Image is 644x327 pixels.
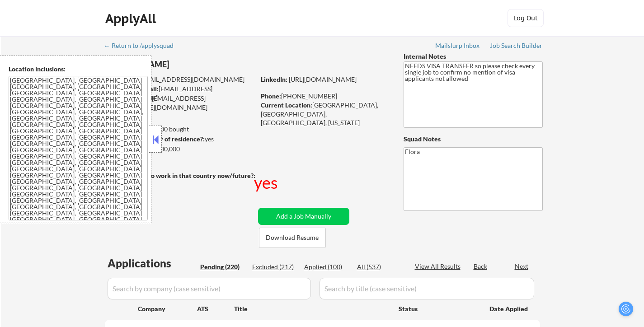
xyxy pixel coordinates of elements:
[474,262,488,271] div: Back
[104,42,182,49] div: ← Return to /applysquad
[261,101,312,109] strong: Current Location:
[415,262,463,271] div: View All Results
[289,75,357,83] a: [URL][DOMAIN_NAME]
[200,262,245,271] div: Pending (220)
[138,304,197,313] div: Company
[197,304,234,313] div: ATS
[258,208,349,225] button: Add a Job Manually
[508,9,544,27] button: Log Out
[234,304,390,313] div: Title
[105,84,255,102] div: [EMAIL_ADDRESS][DOMAIN_NAME]
[9,65,148,74] div: Location Inclusions:
[435,42,480,51] a: Mailslurp Inbox
[105,11,159,26] div: ApplyAll
[259,228,326,248] button: Download Resume
[105,94,255,112] div: [EMAIL_ADDRESS][PERSON_NAME][DOMAIN_NAME]
[105,59,291,70] div: [PERSON_NAME]
[404,135,543,144] div: Squad Notes
[104,125,255,134] div: 100 sent / 200 bought
[399,300,476,317] div: Status
[261,92,389,101] div: [PHONE_NUMBER]
[104,135,252,144] div: yes
[108,278,311,299] input: Search by company (case sensitive)
[261,92,281,100] strong: Phone:
[104,145,255,154] div: $200,000
[108,258,197,269] div: Applications
[261,101,389,127] div: [GEOGRAPHIC_DATA], [GEOGRAPHIC_DATA], [GEOGRAPHIC_DATA], [US_STATE]
[252,262,297,271] div: Excluded (217)
[105,75,255,84] div: [EMAIL_ADDRESS][DOMAIN_NAME]
[320,278,534,299] input: Search by title (case sensitive)
[357,262,402,271] div: All (537)
[515,262,529,271] div: Next
[304,262,349,271] div: Applied (100)
[435,42,480,49] div: Mailslurp Inbox
[489,304,529,313] div: Date Applied
[261,75,287,83] strong: LinkedIn:
[104,42,182,51] a: ← Return to /applysquad
[490,42,543,49] div: Job Search Builder
[490,42,543,51] a: Job Search Builder
[404,52,543,61] div: Internal Notes
[105,172,255,179] strong: Will need Visa to work in that country now/future?:
[254,171,280,194] div: yes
